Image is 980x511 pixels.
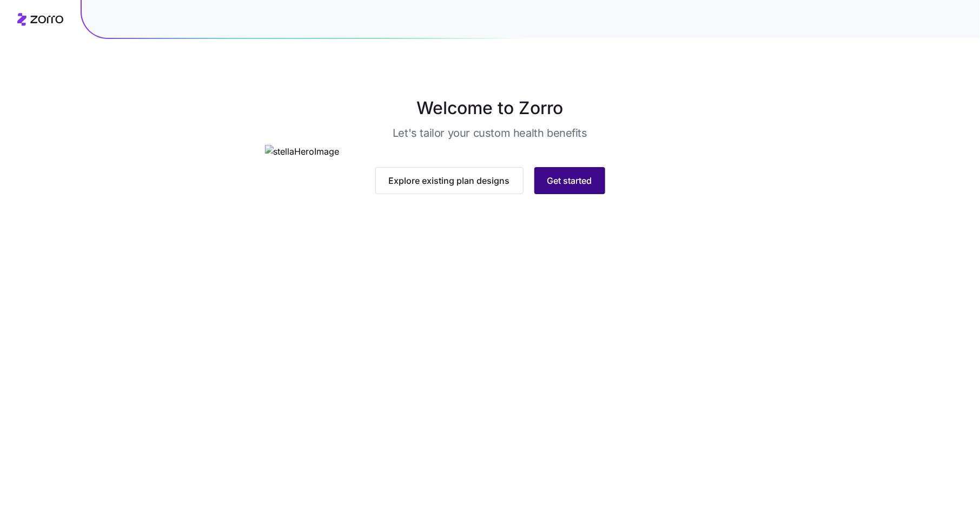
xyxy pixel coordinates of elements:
[265,145,716,158] img: stellaHeroImage
[547,174,592,187] span: Get started
[534,167,605,194] button: Get started
[393,125,587,141] h3: Let's tailor your custom health benefits
[389,174,510,187] span: Explore existing plan designs
[222,95,758,121] h1: Welcome to Zorro
[375,167,524,194] button: Explore existing plan designs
